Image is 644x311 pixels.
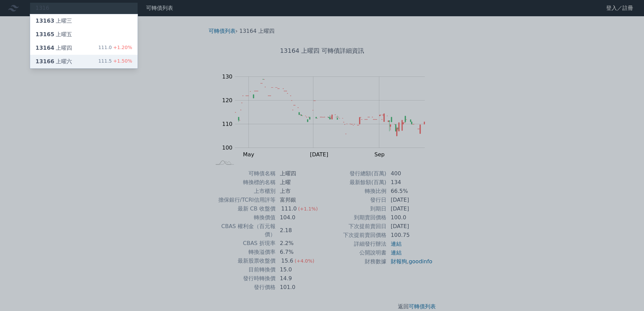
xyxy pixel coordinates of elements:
span: 13166 [35,58,54,65]
a: 13164上曜四 111.0+1.20% [30,41,138,55]
a: 13165上曜五 [30,28,138,41]
span: 13163 [35,18,54,24]
span: +1.50% [112,58,132,64]
div: 111.0 [98,44,132,52]
div: 上曜六 [35,58,72,66]
a: 13163上曜三 [30,14,138,28]
div: 上曜五 [35,30,72,39]
a: 13166上曜六 111.5+1.50% [30,55,138,68]
div: 上曜三 [35,17,72,25]
div: 上曜四 [35,44,72,52]
div: 111.5 [98,58,132,66]
span: 13164 [35,45,54,51]
span: 13165 [35,31,54,38]
span: +1.20% [112,45,132,50]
